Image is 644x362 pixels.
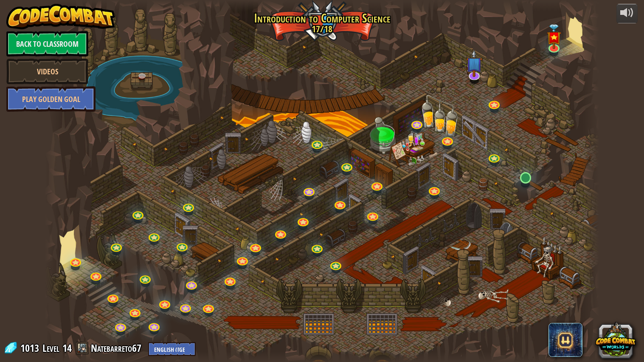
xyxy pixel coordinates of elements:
[467,49,483,77] img: level-banner-unstarted-subscriber.png
[6,31,88,57] a: Back to Classroom
[6,86,96,112] a: Play Golden Goal
[20,341,42,355] span: 1013
[6,59,88,84] a: Videos
[42,341,59,355] span: Level
[547,24,561,49] img: level-banner-special.png
[616,4,638,24] button: Adjust volume
[6,4,115,29] img: CodeCombat - Learn how to code by playing a game
[91,341,144,355] a: Natebarreto67
[62,341,72,355] span: 14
